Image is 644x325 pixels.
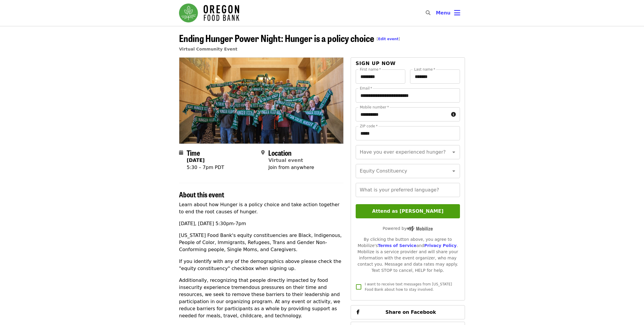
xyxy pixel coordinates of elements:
[360,87,372,90] label: Email
[360,68,381,71] label: First name
[187,157,205,163] strong: [DATE]
[454,9,460,17] i: bars icon
[410,69,460,84] input: Last name
[261,150,265,155] i: map-marker-alt icon
[414,68,435,71] label: Last name
[360,124,378,128] label: ZIP code
[187,164,224,171] div: 5:30 – 7pm PDT
[356,204,460,218] button: Attend as [PERSON_NAME]
[377,37,400,41] span: [ ]
[268,165,314,170] span: Join from anywhere
[179,31,400,45] span: Ending Hunger Power Night: Hunger is a policy choice
[179,47,237,51] a: Virtual Community Event
[179,232,344,253] p: [US_STATE] Food Bank's equity constituencies are Black, Indigenous, People of Color, Immigrants, ...
[179,4,239,22] img: Oregon Food Bank - Home
[424,243,457,248] a: Privacy Policy
[356,69,406,84] input: First name
[268,147,292,158] span: Location
[386,309,436,315] span: Share on Facebook
[450,148,458,156] button: Open
[268,157,303,163] a: Virtual event
[179,189,224,199] span: About this event
[356,88,460,103] input: Email
[450,167,458,175] button: Open
[356,107,449,121] input: Mobile number
[426,10,430,16] i: search icon
[351,305,465,319] button: Share on Facebook
[378,37,399,41] a: Edit event
[179,150,183,155] i: calendar icon
[179,220,344,227] p: [DATE], [DATE] 5:30pm-7pm
[356,61,396,66] span: Sign up now
[356,236,460,274] div: By clicking the button above, you agree to Mobilize's and . Mobilize is a service provider and wi...
[179,258,344,272] p: If you identify with any of the demographics above please check the "equity constituency" checkbo...
[451,112,456,117] i: circle-info icon
[434,6,439,20] input: Search
[383,226,433,231] span: Powered by
[365,282,452,292] span: I want to receive text messages from [US_STATE] Food Bank about how to stay involved.
[179,58,343,143] img: Ending Hunger Power Night: Hunger is a policy choice organized by Oregon Food Bank
[179,277,344,319] p: Additionally, recognizing that people directly impacted by food insecurity experience tremendous ...
[406,226,433,231] img: Powered by Mobilize
[360,105,389,109] label: Mobile number
[436,10,451,16] span: Menu
[356,126,460,140] input: ZIP code
[431,6,465,20] button: Toggle account menu
[179,201,344,215] p: Learn about how Hunger is a policy choice and take action together to end the root causes of hunger.
[378,243,417,248] a: Terms of Service
[187,147,200,158] span: Time
[356,183,460,197] input: What is your preferred language?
